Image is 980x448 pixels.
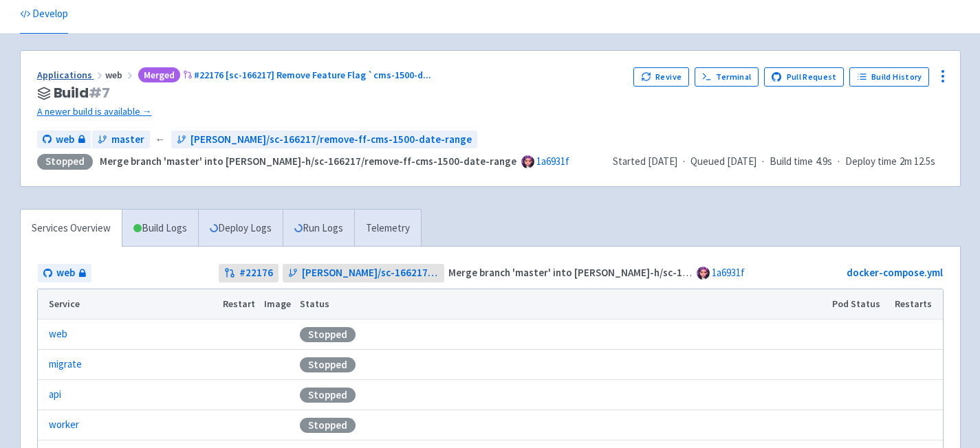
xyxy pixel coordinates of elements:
[890,289,942,320] th: Restarts
[37,154,93,170] div: Stopped
[56,132,74,148] span: web
[38,264,91,282] a: web
[171,131,477,149] a: [PERSON_NAME]/sc-166217/remove-ff-cms-1500-date-range
[300,418,356,433] div: Stopped
[695,67,759,87] a: Terminal
[49,326,67,342] a: web
[845,154,897,170] span: Deploy time
[190,132,472,148] span: [PERSON_NAME]/sc-166217/remove-ff-cms-1500-date-range
[38,289,219,320] th: Service
[633,67,688,87] button: Revive
[219,289,260,320] th: Restart
[100,155,516,168] strong: Merge branch 'master' into [PERSON_NAME]-h/sc-166217/remove-ff-cms-1500-date-range
[847,266,943,279] a: docker-compose.yml
[770,154,813,170] span: Build time
[56,265,75,281] span: web
[89,83,110,102] span: # 7
[105,69,135,81] span: web
[122,210,198,247] a: Build Logs
[900,154,935,170] span: 2m 12.5s
[111,132,144,148] span: master
[613,154,944,170] div: · · ·
[194,69,431,81] span: #22176 [sc-166217] Remove Feature Flag `cms-1500-d ...
[300,357,356,372] div: Stopped
[712,266,745,279] a: 1a6931f
[648,155,677,168] time: [DATE]
[198,210,283,247] a: Deploy Logs
[727,155,756,168] time: [DATE]
[295,289,827,320] th: Status
[155,132,166,148] span: ←
[613,155,677,168] span: Started
[354,210,421,247] a: Telemetry
[764,67,845,87] a: Pull Request
[300,327,356,342] div: Stopped
[49,357,82,372] a: migrate
[239,265,273,281] strong: # 22176
[283,210,354,247] a: Run Logs
[37,131,91,149] a: web
[302,265,439,281] span: [PERSON_NAME]/sc-166217/remove-ff-cms-1500-date-range
[21,210,122,247] a: Services Overview
[54,85,110,101] span: Build
[135,69,434,81] a: Merged#22176 [sc-166217] Remove Feature Flag `cms-1500-d...
[849,67,929,87] a: Build History
[448,266,865,279] strong: Merge branch 'master' into [PERSON_NAME]-h/sc-166217/remove-ff-cms-1500-date-range
[259,289,295,320] th: Image
[536,155,569,168] a: 1a6931f
[92,131,150,149] a: master
[300,388,356,403] div: Stopped
[219,264,279,282] a: #22176
[283,264,444,282] a: [PERSON_NAME]/sc-166217/remove-ff-cms-1500-date-range
[690,155,756,168] span: Queued
[49,387,61,403] a: api
[816,154,832,170] span: 4.9s
[37,69,105,81] a: Applications
[37,104,623,120] a: A newer build is available →
[49,417,79,433] a: worker
[138,67,180,83] span: Merged
[827,289,890,320] th: Pod Status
